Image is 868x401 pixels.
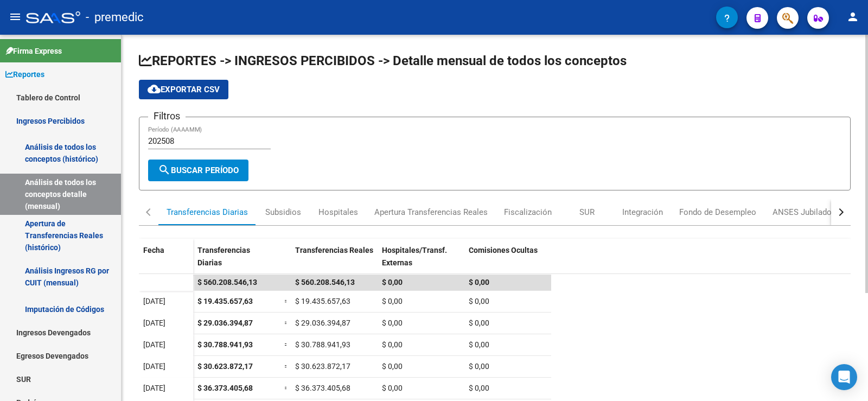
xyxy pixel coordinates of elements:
[291,239,378,284] datatable-header-cell: Transferencias Reales
[504,206,552,218] div: Fiscalización
[469,278,489,287] span: $ 0,00
[197,319,253,327] span: $ 29.036.394,87
[382,340,403,349] span: $ 0,00
[193,239,280,284] datatable-header-cell: Transferencias Diarias
[382,246,447,267] span: Hospitales/Transf. Externas
[86,5,144,29] span: - premedic
[284,384,289,392] span: =
[143,297,165,305] span: [DATE]
[846,10,859,23] mat-icon: person
[295,246,373,254] span: Transferencias Reales
[197,384,253,392] span: $ 36.373.405,68
[197,362,253,371] span: $ 30.623.872,17
[143,340,165,349] span: [DATE]
[469,340,489,349] span: $ 0,00
[148,109,186,124] h3: Filtros
[5,45,62,57] span: Firma Express
[382,319,403,327] span: $ 0,00
[469,297,489,305] span: $ 0,00
[284,340,289,349] span: =
[378,239,464,284] datatable-header-cell: Hospitales/Transf. Externas
[374,206,488,218] div: Apertura Transferencias Reales
[295,319,350,327] span: $ 29.036.394,87
[318,206,358,218] div: Hospitales
[579,206,595,218] div: SUR
[143,384,165,392] span: [DATE]
[469,384,489,392] span: $ 0,00
[622,206,663,218] div: Integración
[679,206,756,218] div: Fondo de Desempleo
[143,246,164,254] span: Fecha
[382,362,403,371] span: $ 0,00
[284,319,289,327] span: =
[197,297,253,305] span: $ 19.435.657,63
[167,206,248,218] div: Transferencias Diarias
[382,278,403,287] span: $ 0,00
[148,82,161,96] mat-icon: cloud_download
[5,68,44,80] span: Reportes
[148,85,220,94] span: Exportar CSV
[139,53,627,68] span: REPORTES -> INGRESOS PERCIBIDOS -> Detalle mensual de todos los conceptos
[382,297,403,305] span: $ 0,00
[197,340,253,349] span: $ 30.788.941,93
[469,246,538,254] span: Comisiones Ocultas
[295,340,350,349] span: $ 30.788.941,93
[295,384,350,392] span: $ 36.373.405,68
[143,362,165,371] span: [DATE]
[295,362,350,371] span: $ 30.623.872,17
[9,10,22,23] mat-icon: menu
[469,319,489,327] span: $ 0,00
[158,166,239,175] span: Buscar Período
[469,362,489,371] span: $ 0,00
[197,278,257,287] span: $ 560.208.546,13
[148,160,248,181] button: Buscar Período
[143,319,165,327] span: [DATE]
[773,206,836,218] div: ANSES Jubilados
[197,246,250,267] span: Transferencias Diarias
[295,278,355,287] span: $ 560.208.546,13
[295,297,350,305] span: $ 19.435.657,63
[139,80,228,99] button: Exportar CSV
[265,206,301,218] div: Subsidios
[464,239,551,284] datatable-header-cell: Comisiones Ocultas
[831,364,857,390] div: Open Intercom Messenger
[139,239,193,284] datatable-header-cell: Fecha
[158,163,171,176] mat-icon: search
[382,384,403,392] span: $ 0,00
[284,297,289,305] span: =
[284,362,289,371] span: =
